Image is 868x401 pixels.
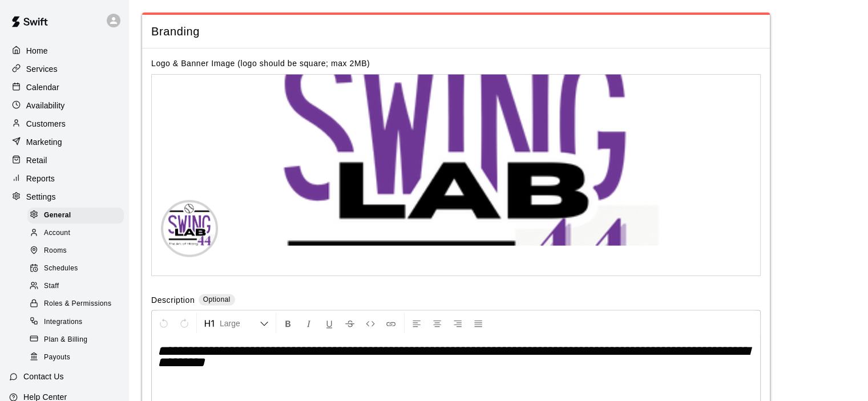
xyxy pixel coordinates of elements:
[9,97,119,114] a: Availability
[27,313,128,331] a: Integrations
[26,100,65,111] p: Availability
[299,313,318,334] button: Format Italics
[27,314,124,330] div: Integrations
[9,60,119,78] a: Services
[199,313,273,334] button: Formatting Options
[27,261,124,277] div: Schedules
[320,313,339,334] button: Format Underline
[361,313,380,334] button: Insert Code
[27,332,124,348] div: Plan & Billing
[44,317,83,328] span: Integrations
[27,225,124,241] div: Account
[9,79,119,96] a: Calendar
[151,24,761,39] span: Branding
[448,313,467,334] button: Right Align
[26,155,47,166] p: Retail
[9,188,119,205] a: Settings
[340,313,360,334] button: Format Strikethrough
[27,243,124,259] div: Rooms
[26,118,66,129] p: Customers
[203,295,231,303] span: Optional
[27,208,124,224] div: General
[27,224,128,242] a: Account
[44,245,67,257] span: Rooms
[44,352,70,363] span: Payouts
[26,45,48,56] p: Home
[26,63,58,75] p: Services
[381,313,401,334] button: Insert Link
[27,260,128,278] a: Schedules
[44,281,59,292] span: Staff
[407,313,426,334] button: Left Align
[427,313,447,334] button: Center Align
[9,152,119,169] a: Retail
[27,278,124,294] div: Staff
[27,349,128,366] a: Payouts
[27,331,128,349] a: Plan & Billing
[27,295,128,313] a: Roles & Permissions
[175,313,194,334] button: Redo
[151,59,370,68] label: Logo & Banner Image (logo should be square; max 2MB)
[26,82,59,93] p: Calendar
[154,313,173,334] button: Undo
[23,371,64,382] p: Contact Us
[44,210,71,221] span: General
[9,170,119,187] a: Reports
[27,350,124,366] div: Payouts
[44,228,70,239] span: Account
[278,313,298,334] button: Format Bold
[27,296,124,312] div: Roles & Permissions
[220,318,260,329] span: Large Heading
[26,191,56,202] p: Settings
[44,334,87,346] span: Plan & Billing
[469,313,488,334] button: Justify Align
[27,242,128,260] a: Rooms
[9,133,119,151] a: Marketing
[27,278,128,295] a: Staff
[151,294,195,307] label: Description
[44,263,78,274] span: Schedules
[9,115,119,132] a: Customers
[9,42,119,59] a: Home
[44,298,111,310] span: Roles & Permissions
[26,173,55,184] p: Reports
[26,136,62,148] p: Marketing
[27,206,128,224] a: General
